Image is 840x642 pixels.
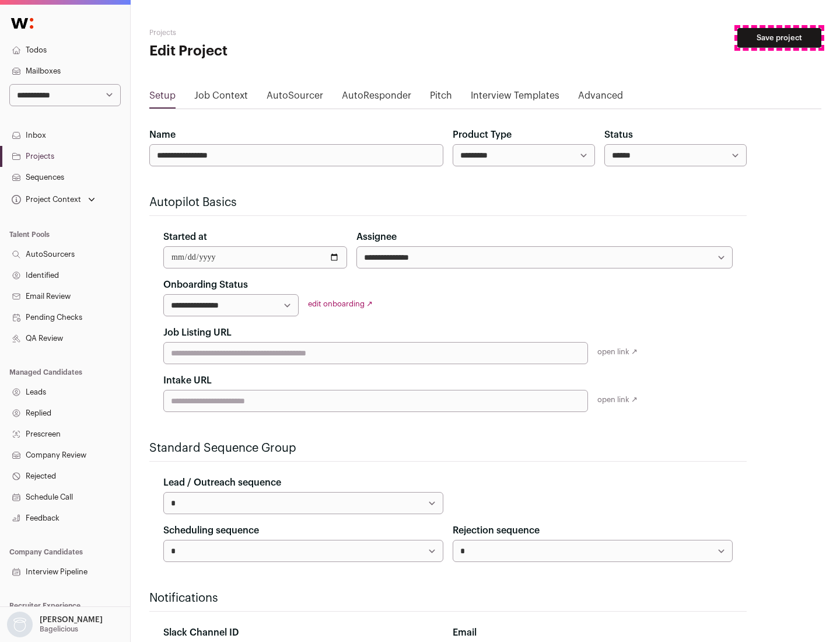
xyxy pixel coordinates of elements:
[163,326,232,340] label: Job Listing URL
[149,42,373,61] h1: Edit Project
[453,128,512,142] label: Product Type
[267,89,323,107] a: AutoSourcer
[163,278,248,292] label: Onboarding Status
[9,195,81,204] div: Project Context
[149,128,176,142] label: Name
[163,524,259,538] label: Scheduling sequence
[7,612,33,637] img: nopic.png
[471,89,559,107] a: Interview Templates
[40,624,78,634] p: Bagelicious
[604,128,633,142] label: Status
[163,374,212,388] label: Intake URL
[149,89,176,107] a: Setup
[149,194,747,211] h2: Autopilot Basics
[9,191,97,208] button: Open dropdown
[308,300,373,308] a: edit onboarding ↗
[194,89,248,107] a: Job Context
[163,626,239,640] label: Slack Channel ID
[40,615,103,624] p: [PERSON_NAME]
[149,28,373,37] h2: Projects
[342,89,411,107] a: AutoResponder
[163,476,281,490] label: Lead / Outreach sequence
[149,440,747,456] h2: Standard Sequence Group
[453,626,733,640] div: Email
[5,612,105,637] button: Open dropdown
[163,230,207,244] label: Started at
[453,524,540,538] label: Rejection sequence
[430,89,452,107] a: Pitch
[5,12,40,35] img: Wellfound
[737,28,821,48] button: Save project
[149,590,747,606] h2: Notifications
[578,89,623,107] a: Advanced
[356,230,397,244] label: Assignee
